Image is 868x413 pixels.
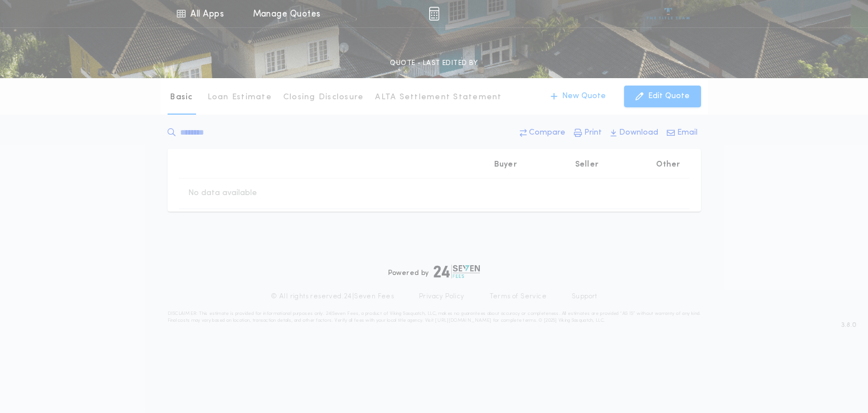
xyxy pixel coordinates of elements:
a: Privacy Policy [419,292,464,301]
img: img [429,7,439,21]
a: [URL][DOMAIN_NAME] [435,318,491,323]
p: Other [656,159,680,171]
p: Basic [170,92,193,103]
p: Closing Disclosure [283,92,364,103]
img: vs-icon [647,8,690,19]
td: No data available [179,179,266,208]
p: QUOTE - LAST EDITED BY [390,58,478,69]
p: ALTA Settlement Statement [375,92,502,103]
button: Email [663,123,701,143]
img: logo [434,265,480,278]
p: Edit Quote [648,91,690,102]
p: Download [619,127,658,139]
button: Print [570,123,605,143]
button: New Quote [539,86,617,107]
p: Compare [529,127,565,139]
p: New Quote [562,91,606,102]
button: Download [607,123,662,143]
div: Powered by [388,265,480,278]
p: Seller [575,159,599,171]
a: Terms of Service [490,292,547,301]
p: Print [584,127,602,139]
p: Loan Estimate [207,92,272,103]
p: DISCLAIMER: This estimate is provided for informational purposes only. 24|Seven Fees, a product o... [168,310,701,324]
a: Support [572,292,597,301]
button: Compare [516,123,569,143]
button: Edit Quote [624,86,701,107]
p: Email [677,127,698,139]
span: 3.8.0 [841,320,857,330]
p: Buyer [494,159,517,171]
p: © All rights reserved. 24|Seven Fees [271,292,394,301]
